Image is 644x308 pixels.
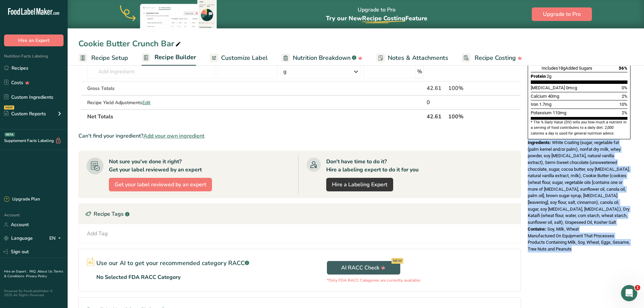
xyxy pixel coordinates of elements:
div: BETA [4,133,15,137]
span: Add your own ingredient [143,132,205,140]
a: Notes & Attachments [376,50,448,66]
span: 18g [558,66,565,71]
span: Recipe Costing [362,14,405,22]
div: 0 [427,98,446,106]
a: Recipe Builder [142,50,196,66]
span: AI RACC Check [341,264,386,272]
span: Notes & Attachments [388,53,448,63]
button: Get your label reviewed by an expert [109,178,212,191]
a: FAQ . [29,269,38,274]
span: White Coating (sugar, vegetable fat (palm kernel and/or palm), nonfat dry milk, whey powder, soy ... [528,140,630,225]
span: Upgrade to Pro [543,10,581,18]
span: Potassium [531,110,552,115]
span: Soy, Milk, Wheat [547,227,579,232]
th: Net Totals [86,109,425,123]
span: Protein [531,74,546,79]
div: Upgrade to Pro [326,0,427,28]
button: Hire an Expert [4,34,64,46]
a: Hire an Expert . [4,269,28,274]
span: 36% [619,66,627,71]
th: 100% [447,109,490,123]
span: Nutrition Breakdown [293,53,351,63]
span: Iron [531,102,538,107]
span: Contains: [528,227,546,232]
a: Language [4,232,33,244]
div: 42.61 [427,84,446,92]
span: 10% [619,102,627,107]
span: Recipe Builder [154,53,196,62]
span: Calcium [531,94,547,99]
span: Includes Added Sugars [542,66,592,71]
button: AI RACC Check NEW [327,261,400,275]
p: Use our AI to get your recommended category RACC [96,259,249,268]
section: * The % Daily Value (DV) tells you how much a nutrient in a serving of food contributes to a dail... [531,120,627,136]
div: g [283,68,287,76]
div: EN [49,234,64,242]
a: About Us . [38,269,54,274]
a: Recipe Costing [462,50,522,66]
a: Recipe Setup [78,50,128,66]
span: Edit [142,99,150,106]
span: Try our New Feature [326,14,427,22]
th: 42.61 [425,109,447,123]
div: Gross Totals [87,85,215,92]
div: Custom Reports [4,110,46,117]
span: Get your label reviewed by an expert [115,181,206,189]
a: Nutrition Breakdown [281,50,363,66]
a: Privacy Policy [26,274,47,279]
div: Don't have time to do it? Hire a labeling expert to do it for you [326,158,419,174]
iframe: Intercom live chat [621,285,637,301]
a: Customize Label [210,50,268,66]
span: 0% [622,85,627,90]
span: 2% [622,94,627,99]
input: Add Ingredient [87,65,215,78]
span: 40mg [548,94,559,99]
span: [MEDICAL_DATA] [531,85,565,90]
span: Recipe Setup [91,53,128,63]
span: 110mg [553,110,566,115]
p: *Only FDA RACC Categories are currently available [327,277,420,283]
span: 1.7mg [539,102,551,107]
button: Upgrade to Pro [532,7,592,21]
a: Terms & Conditions . [4,269,63,279]
span: Recipe Costing [475,53,516,63]
p: No Selected FDA RACC Category [96,273,181,281]
a: Hire a Labeling Expert [326,178,393,191]
div: Can't find your ingredient? [78,132,521,140]
span: 2g [547,74,551,79]
span: 1 [635,285,640,290]
span: Customize Label [221,53,268,63]
div: 100% [448,84,489,92]
span: Manufactured On Equipment That Processes Products Containing Milk, Soy, Wheat, Eggs, Sesame, Tree... [528,233,630,252]
div: NEW [391,258,403,264]
div: Upgrade Plan [4,196,40,203]
div: Recipe Tags [79,204,521,224]
div: Recipe Yield Adjustments [87,99,215,106]
div: Add Tag [87,230,108,238]
div: NEW [4,105,14,110]
span: 2% [622,110,627,115]
span: 0mcg [566,85,577,90]
span: Ingredients: [528,140,551,145]
div: Cookie Butter Crunch Bar [78,38,182,50]
div: Powered By FoodLabelMaker © 2025 All Rights Reserved [4,289,64,297]
div: Not sure you've done it right? Get your label reviewed by an expert [109,158,202,174]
